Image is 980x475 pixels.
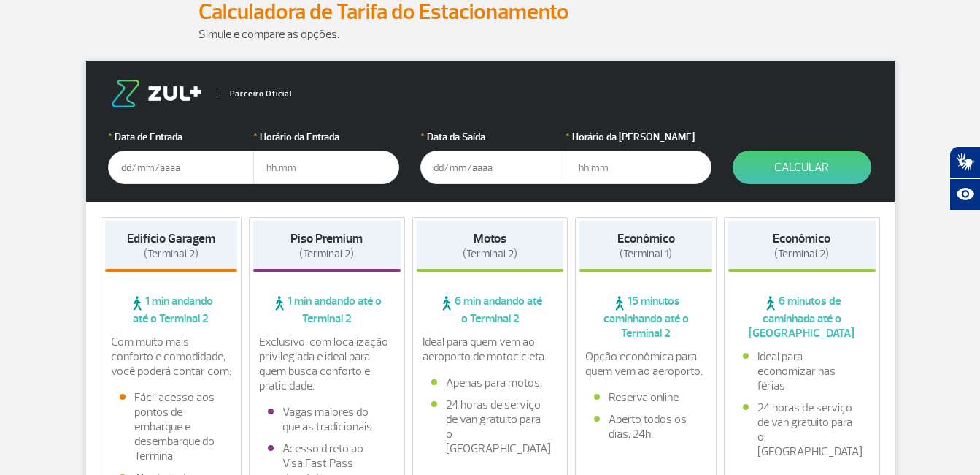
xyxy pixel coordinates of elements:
[217,90,292,98] span: Parceiro Oficial
[585,349,706,379] p: Opção econômica para quem vem ao aeroporto.
[417,294,564,326] span: 6 min andando até o Terminal 2
[743,400,861,459] li: 24 horas de serviço de van gratuito para o [GEOGRAPHIC_DATA]
[299,247,354,261] span: (Terminal 2)
[259,335,395,393] p: Exclusivo, com localização privilegiada e ideal para quem busca conforto e praticidade.
[620,247,672,261] span: (Terminal 1)
[423,335,558,364] p: Ideal para quem vem ao aeroporto de motocicleta.
[111,335,232,379] p: Com muito mais conforto e comodidade, você poderá contar com:
[773,231,830,246] strong: Econômico
[594,390,698,405] li: Reserva online
[743,349,861,393] li: Ideal para economizar nas férias
[108,151,254,184] input: dd/mm/aaaa
[253,151,399,184] input: hh:mm
[728,294,876,341] span: 6 minutos de caminhada até o [GEOGRAPHIC_DATA]
[733,151,871,184] button: Calcular
[566,151,711,184] input: hh:mm
[268,405,386,434] li: Vagas maiores do que as tradicionais.
[108,80,204,107] img: logo-zul.png
[474,231,506,246] strong: Motos
[198,26,782,43] p: Simule e compare as opções.
[127,231,215,246] strong: Edifício Garagem
[617,231,675,246] strong: Econômico
[774,247,829,261] span: (Terminal 2)
[566,129,711,145] label: Horário da [PERSON_NAME]
[253,294,401,326] span: 1 min andando até o Terminal 2
[594,412,698,441] li: Aberto todos os dias, 24h.
[431,398,549,456] li: 24 horas de serviço de van gratuito para o [GEOGRAPHIC_DATA]
[290,231,363,246] strong: Piso Premium
[144,247,198,261] span: (Terminal 2)
[579,294,712,341] span: 15 minutos caminhando até o Terminal 2
[120,390,223,463] li: Fácil acesso aos pontos de embarque e desembarque do Terminal
[420,129,566,145] label: Data da Saída
[253,129,399,145] label: Horário da Entrada
[108,129,254,145] label: Data de Entrada
[105,294,238,326] span: 1 min andando até o Terminal 2
[431,376,549,390] li: Apenas para motos.
[463,247,517,261] span: (Terminal 2)
[949,146,980,178] button: Abrir tradutor de língua de sinais.
[949,178,980,210] button: Abrir recursos assistivos.
[420,151,566,184] input: dd/mm/aaaa
[949,146,980,210] div: Plugin de acessibilidade da Hand Talk.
